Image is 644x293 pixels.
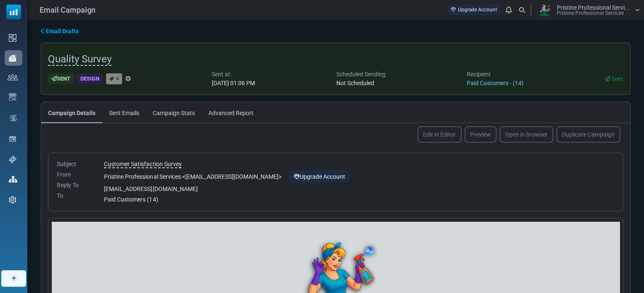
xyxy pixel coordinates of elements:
a: Paid Customers - (14) [466,80,523,86]
img: settings-icon.svg [9,196,16,204]
div: Reply To [57,181,94,190]
img: landing_pages.svg [9,135,16,143]
div: Design [77,74,103,84]
div: Recipient [466,70,523,79]
a: Open in browser [500,126,553,142]
div: Pristine Professional Services < [EMAIL_ADDRESS][DOMAIN_NAME] > [104,170,615,183]
div: Sent [48,74,74,84]
a: Email Drafts [41,27,79,36]
span: 0 [116,75,119,81]
p: We Value your Feedback! [199,189,369,205]
a: Upgrade Account [447,4,501,15]
a: Sent Emails [102,102,146,123]
div: Sent at: [212,70,255,79]
img: dashboard-icon.svg [9,34,16,42]
a: Campaign Details [41,102,102,123]
img: workflow.svg [9,113,18,123]
a: Upgrade Account [288,170,350,183]
span: Not Scheduled [336,80,374,86]
div: Subject [57,160,94,169]
img: mailsoftly_icon_blue_white.svg [6,5,21,19]
a: Campaign Stats [146,102,202,123]
img: contacts-icon.svg [8,74,18,80]
a: Advanced Report [202,102,260,123]
span: translation missing: en.ms_sidebar.email_drafts [46,28,79,35]
span: Quality Survey [48,53,112,66]
div: [DATE] 01:06 PM [212,79,255,88]
span: Paid Customers (14) [104,196,158,203]
a: User Logo Pristine Professional Servi... Pristine Professional Services [534,4,640,16]
div: From [57,170,94,179]
span: Email Campaign [40,4,96,16]
span: Pristine Professional Servi... [557,5,630,11]
div: [EMAIL_ADDRESS][DOMAIN_NAME] [104,185,615,194]
span: Customer Satisfaction Survey [104,161,181,168]
div: Scheduled Sending [336,70,386,79]
a: Preview [465,126,496,142]
span: Pristine Professional Services [557,11,624,16]
a: Add Tag [125,76,131,82]
a: 0 [106,73,122,84]
img: email-templates-icon.svg [9,93,16,101]
span: Sent [612,75,623,82]
div: To [57,191,94,200]
img: support-icon.svg [9,156,16,163]
img: campaigns-icon-active.png [9,54,16,62]
a: Edit in Editor [418,126,461,142]
a: Duplicate Campaign [556,126,620,142]
img: User Logo [534,4,555,16]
